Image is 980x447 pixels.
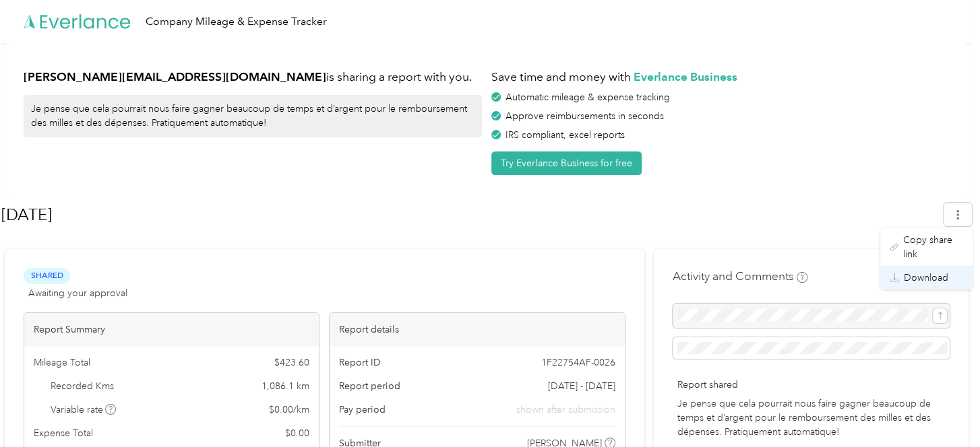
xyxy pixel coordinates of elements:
[28,286,127,300] span: Awaiting your approval
[677,378,945,392] p: Report shared
[262,379,309,393] span: 1,086.1 km
[24,313,319,346] div: Report Summary
[506,110,664,122] span: Approve reimbursements in seconds
[51,403,117,417] span: Variable rate
[904,271,948,285] span: Download
[506,92,670,103] span: Automatic mileage & expense tracking
[34,355,90,370] span: Mileage Total
[491,151,642,175] button: Try Everlance Business for free
[51,379,114,393] span: Recorded Kms
[269,403,309,417] span: $ 0.00 / km
[634,69,737,83] strong: Everlance Business
[24,69,482,85] h1: is sharing a report with you.
[541,355,615,370] span: 1F22754AF-0026
[1,199,934,231] h1: Aug 2025
[548,379,615,393] span: [DATE] - [DATE]
[24,69,326,83] strong: [PERSON_NAME][EMAIL_ADDRESS][DOMAIN_NAME]
[506,129,625,141] span: IRS compliant, excel reports
[516,403,615,417] span: shown after submission
[339,355,381,370] span: Report ID
[339,379,400,393] span: Report period
[34,426,93,440] span: Expense Total
[330,313,624,346] div: Report details
[673,268,807,285] h4: Activity and Comments
[24,268,70,283] span: Shared
[677,397,945,439] p: Je pense que cela pourrait nous faire gagner beaucoup de temps et d’argent pour le remboursement ...
[24,95,482,137] div: Je pense que cela pourrait nous faire gagner beaucoup de temps et d’argent pour le remboursement ...
[903,233,964,261] span: Copy share link
[146,13,327,30] div: Company Mileage & Expense Tracker
[285,426,309,440] span: $ 0.00
[274,355,309,370] span: $ 423.60
[491,69,950,85] h1: Save time and money with
[339,403,386,417] span: Pay period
